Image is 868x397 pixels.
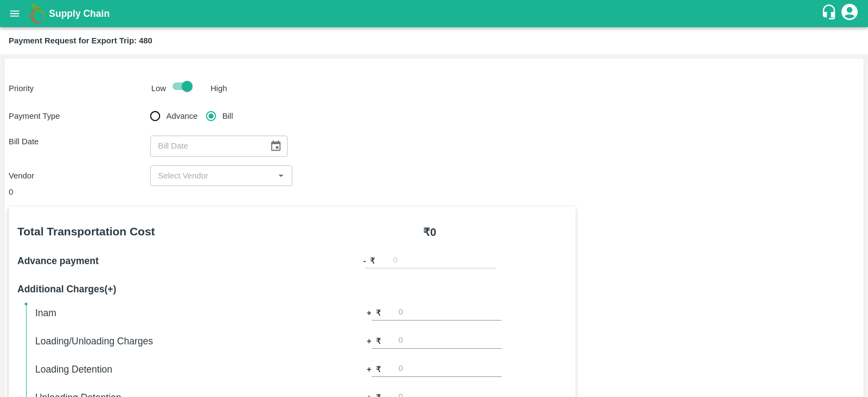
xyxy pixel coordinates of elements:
img: logo [27,3,49,24]
p: Low [151,82,166,94]
input: Select Vendor [154,169,271,183]
h6: Loading Detention [35,362,301,377]
button: open drawer [2,1,27,26]
p: ₹ [376,363,381,375]
input: Bill Date [150,136,261,156]
a: Supply Chain [49,6,821,21]
h6: Loading/Unloading Charges [35,334,301,349]
span: Advance [167,110,198,122]
p: Priority [9,82,147,94]
input: 0 [399,334,502,349]
b: Supply Chain [49,8,110,19]
p: High [210,82,227,94]
input: 0 [399,362,502,377]
b: Payment Request for Export Trip: 480 [9,36,152,45]
p: Payment Type [9,110,150,122]
input: 0 [393,254,496,268]
b: ₹ 0 [423,226,436,238]
b: + [367,363,372,375]
b: Additional Charges(+) [17,284,116,294]
p: Vendor [9,170,150,182]
b: - [363,255,366,267]
p: ₹ [376,307,381,319]
b: + [367,307,372,319]
p: Bill Date [9,136,150,148]
b: Advance payment [17,255,99,266]
p: ₹ [370,255,375,267]
div: account of current user [840,2,859,25]
div: customer-support [821,4,840,23]
b: Total Transportation Cost [17,225,155,238]
input: 0 [399,306,502,321]
p: ₹ [376,335,381,347]
b: + [367,335,372,347]
button: Open [274,169,288,183]
div: 0 [9,186,576,198]
span: Bill [222,110,233,122]
h6: Inam [35,305,301,321]
button: Choose date [265,136,286,156]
